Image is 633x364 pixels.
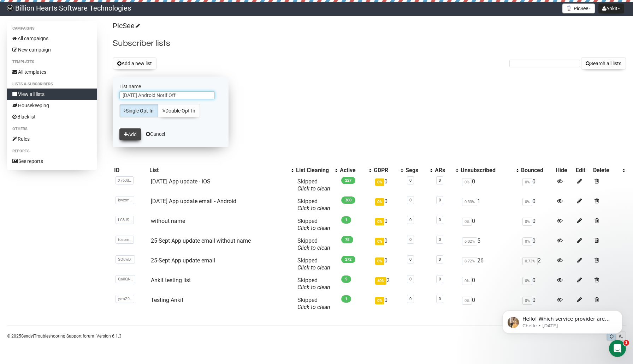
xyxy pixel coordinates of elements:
[119,91,215,99] input: The name of your new list
[372,195,404,215] td: 0
[7,44,97,55] a: New campaign
[114,167,147,174] div: ID
[7,5,13,11] img: effe5b2fa787bc607dbd7d713549ef12
[375,277,386,285] span: 40%
[462,237,477,245] span: 6.02%
[297,225,330,231] a: Click to clean
[439,198,441,202] a: 0
[409,218,412,222] a: 0
[439,277,441,281] a: 0
[7,24,97,33] li: Campaigns
[372,294,404,314] td: 0
[148,165,295,175] th: List: No sort applied, activate to apply an ascending sort
[462,218,472,226] span: 0%
[459,254,520,274] td: 26
[374,167,397,174] div: GDPR
[151,297,183,303] a: Testing Ankit
[297,244,330,251] a: Click to clean
[7,332,122,340] p: © 2025 | | | Version 6.1.3
[522,257,538,265] span: 0.73%
[7,111,97,122] a: Blacklist
[338,165,372,175] th: Active: No sort applied, activate to apply an ascending sort
[116,236,134,244] span: tosom..
[520,274,554,294] td: 0
[116,295,134,303] span: yxmZ9..
[21,334,33,339] a: Sendy
[297,297,330,310] span: Skipped
[7,33,97,44] a: All campaigns
[520,235,554,254] td: 0
[433,165,459,175] th: ARs: No sort applied, activate to apply an ascending sort
[119,128,141,140] button: Add
[375,238,384,245] span: 0%
[598,4,624,13] button: Ankit
[116,255,135,263] span: SOuwD..
[7,133,97,145] a: Rules
[406,167,426,174] div: Segs
[522,277,532,285] span: 0%
[404,165,433,175] th: Segs: No sort applied, activate to apply an ascending sort
[623,340,629,346] span: 1
[297,257,330,271] span: Skipped
[296,167,331,174] div: List Cleaning
[492,296,633,345] iframe: Intercom notifications message
[459,215,520,235] td: 0
[297,277,330,291] span: Skipped
[158,104,200,117] a: Double Opt-In
[372,254,404,274] td: 0
[566,5,572,11] img: 1.png
[297,284,330,291] a: Click to clean
[66,334,94,339] a: Support forum
[562,4,595,13] button: PicSee
[439,178,441,183] a: 0
[576,167,590,174] div: Edit
[113,165,148,175] th: ID: No sort applied, sorting is disabled
[409,198,412,202] a: 0
[522,178,532,186] span: 0%
[341,256,355,263] span: 272
[7,66,97,78] a: All templates
[554,165,574,175] th: Hide: No sort applied, sorting is disabled
[435,167,452,174] div: ARs
[7,125,97,133] li: Others
[116,196,134,204] span: kwztm..
[439,257,441,262] a: 0
[340,167,365,174] div: Active
[341,236,353,243] span: 78
[372,175,404,195] td: 0
[341,196,355,204] span: 300
[375,198,384,206] span: 0%
[409,178,412,183] a: 0
[459,274,520,294] td: 0
[459,235,520,254] td: 5
[113,37,626,50] h2: Subscriber lists
[7,80,97,89] li: Lists & subscribers
[113,57,156,69] button: Add a new list
[522,218,532,226] span: 0%
[372,274,404,294] td: 2
[297,205,330,212] a: Click to clean
[297,185,330,192] a: Click to clean
[375,218,384,225] span: 0%
[341,275,351,283] span: 5
[7,147,97,156] li: Reports
[372,235,404,254] td: 0
[409,297,412,301] a: 0
[341,216,351,224] span: 1
[520,165,554,175] th: Bounced: No sort applied, sorting is disabled
[556,167,573,174] div: Hide
[461,167,513,174] div: Unsubscribed
[520,254,554,274] td: 2
[522,237,532,245] span: 0%
[116,216,134,224] span: LC8JS..
[151,257,215,264] a: 25-Sept App update email
[372,165,404,175] th: GDPR: No sort applied, activate to apply an ascending sort
[7,89,97,100] a: View all lists
[439,297,441,301] a: 0
[459,294,520,314] td: 0
[297,218,330,231] span: Skipped
[149,167,288,174] div: List
[375,178,384,186] span: 0%
[151,237,251,244] a: 25-Sept App update email without name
